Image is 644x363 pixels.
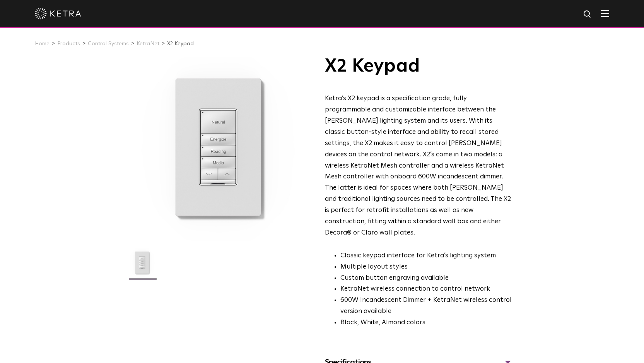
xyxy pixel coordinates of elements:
a: Products [57,41,80,46]
h1: X2 Keypad [325,57,513,76]
li: Custom button engraving available [340,273,513,284]
li: Classic keypad interface for Ketra’s lighting system [340,250,513,262]
a: X2 Keypad [167,41,194,46]
img: X2 Keypad [128,248,157,284]
img: ketra-logo-2019-white [35,8,81,19]
li: 600W Incandescent Dimmer + KetraNet wireless control version available [340,295,513,317]
a: Home [35,41,50,46]
span: Ketra’s X2 keypad is a specification grade, fully programmable and customizable interface between... [325,95,511,236]
img: search icon [583,10,593,19]
a: KetraNet [137,41,159,46]
li: Black, White, Almond colors [340,317,513,329]
a: Control Systems [88,41,129,46]
img: Hamburger%20Nav.svg [601,10,609,17]
li: KetraNet wireless connection to control network [340,284,513,295]
li: Multiple layout styles [340,262,513,273]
